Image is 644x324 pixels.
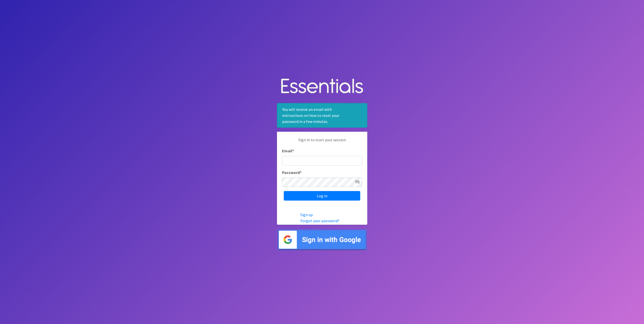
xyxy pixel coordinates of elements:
abbr: required [292,148,294,153]
a: Sign up [300,212,313,217]
label: Password [282,169,302,175]
input: Log in [284,191,360,201]
abbr: required [300,170,302,175]
img: Human Essentials [277,73,367,99]
a: Forgot your password? [300,218,339,223]
img: Sign in with Google [277,229,367,251]
div: You will receive an email with instructions on how to reset your password in a few minutes. [277,103,367,128]
label: Email [282,148,294,154]
p: Sign in to start your session [282,137,362,148]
